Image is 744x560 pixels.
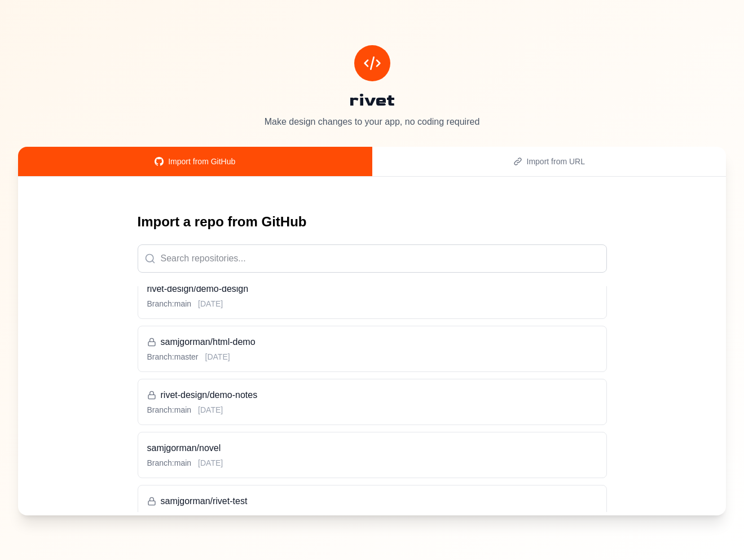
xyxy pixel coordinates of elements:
[198,457,223,469] span: [DATE]
[147,457,192,469] span: Branch: main
[271,510,296,522] span: [DATE]
[205,351,230,362] span: [DATE]
[32,156,359,167] div: Import from GitHub
[147,335,597,349] h3: samjgorman/html-demo
[18,115,726,129] p: Make design changes to your app, no coding required
[147,441,597,455] h3: samjgorman/novel
[198,298,223,309] span: [DATE]
[147,404,192,415] span: Branch: main
[147,298,192,309] span: Branch: main
[147,388,597,402] h3: rivet-design/demo-notes
[147,510,264,522] span: Branch: rivet/test-1754803418140
[147,351,199,362] span: Branch: master
[138,213,607,231] h2: Import a repo from GitHub
[386,156,713,167] div: Import from URL
[147,495,597,508] h3: samjgorman/rivet-test
[198,404,223,415] span: [DATE]
[18,90,726,111] h1: rivet
[138,244,607,273] input: Search repositories...
[147,282,597,296] h3: rivet-design/demo-design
